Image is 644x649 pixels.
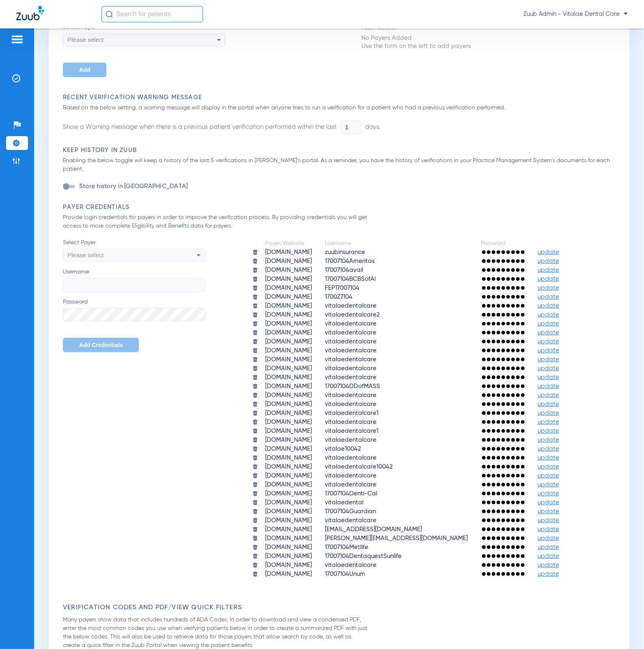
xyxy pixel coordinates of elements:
[259,400,318,408] td: [DOMAIN_NAME]
[252,553,258,559] img: trash.svg
[252,508,258,514] img: trash.svg
[538,285,559,291] span: update
[259,347,318,355] td: [DOMAIN_NAME]
[538,392,559,398] span: update
[63,146,619,154] h3: Keep History in Zuub
[102,6,203,22] input: Search for patients
[252,419,258,425] img: trash.svg
[106,11,113,18] img: Search Icon
[325,535,468,541] span: [PERSON_NAME][EMAIL_ADDRESS][DOMAIN_NAME]
[361,34,471,51] td: No Payers Added Use the form on the left to add payers
[259,257,318,265] td: [DOMAIN_NAME]
[325,285,359,291] span: FEP17007104
[325,464,393,470] span: vitalaedentalcare10042
[325,374,376,380] span: vitalaedentalcare
[538,267,559,273] span: update
[259,409,318,417] td: [DOMAIN_NAME]
[475,239,531,247] td: Password
[252,571,258,577] img: trash.svg
[259,463,318,471] td: [DOMAIN_NAME]
[325,312,380,318] span: vitalaedentalcare2
[325,330,376,336] span: vitalaedentalcare
[538,374,559,380] span: update
[325,562,376,568] span: vitalaedentalcare
[259,373,318,382] td: [DOMAIN_NAME]
[325,491,377,497] span: 17007104Denti-Cal
[325,553,402,559] span: 17007104DentaquestSunlife
[538,446,559,452] span: update
[259,472,318,480] td: [DOMAIN_NAME]
[252,330,258,336] img: trash.svg
[325,455,376,461] span: vitalaedentalcare
[259,275,318,283] td: [DOMAIN_NAME]
[252,303,258,309] img: trash.svg
[252,276,258,282] img: trash.svg
[259,302,318,310] td: [DOMAIN_NAME]
[252,410,258,416] img: trash.svg
[79,67,90,73] span: Add
[259,239,318,247] td: Payer/Website
[252,285,258,291] img: trash.svg
[259,391,318,399] td: [DOMAIN_NAME]
[259,552,318,560] td: [DOMAIN_NAME]
[325,401,376,407] span: vitalaedentalcare
[259,266,318,274] td: [DOMAIN_NAME]
[252,267,258,273] img: trash.svg
[325,303,376,309] span: vitalaedentalcare
[252,473,258,479] img: trash.svg
[325,517,376,523] span: vitalaedentalcare
[259,338,318,346] td: [DOMAIN_NAME]
[325,383,380,389] span: 17007104DDofMASS
[325,499,363,506] span: vitalaedental
[325,571,365,577] span: 17007104Unum
[538,517,559,523] span: update
[252,312,258,318] img: trash.svg
[259,454,318,462] td: [DOMAIN_NAME]
[252,383,258,389] img: trash.svg
[252,437,258,443] img: trash.svg
[11,35,24,44] img: hamburger-icon
[603,610,644,649] iframe: Chat Widget
[325,544,368,550] span: 17007104Metlife
[319,239,474,247] td: Username
[259,365,318,373] td: [DOMAIN_NAME]
[325,321,376,327] span: vitalaedentalcare
[63,308,205,322] input: Password
[325,446,361,452] span: vitalae10042
[538,383,559,389] span: update
[325,267,363,273] span: 17007104avail
[63,268,205,292] label: Username
[252,339,258,345] img: trash.svg
[538,526,559,532] span: update
[259,293,318,301] td: [DOMAIN_NAME]
[259,248,318,256] td: [DOMAIN_NAME]
[538,339,559,345] span: update
[252,321,258,327] img: trash.svg
[63,203,619,211] h3: Payer Credentials
[538,258,559,264] span: update
[538,464,559,470] span: update
[67,252,104,258] span: Please select
[259,490,318,498] td: [DOMAIN_NAME]
[252,365,258,371] img: trash.svg
[523,10,628,18] span: Zuub Admin - Vitalae Dental Care
[538,437,559,443] span: update
[63,278,205,292] input: Username
[538,491,559,497] span: update
[252,535,258,541] img: trash.svg
[325,526,422,532] span: [EMAIL_ADDRESS][DOMAIN_NAME]
[259,508,318,516] td: [DOMAIN_NAME]
[538,294,559,300] span: update
[252,482,258,488] img: trash.svg
[538,347,559,354] span: update
[259,436,318,444] td: [DOMAIN_NAME]
[63,120,380,134] li: Show a Warning message when there is a previous patient verification performed within the last days.
[252,294,258,300] img: trash.svg
[259,481,318,489] td: [DOMAIN_NAME]
[325,258,375,264] span: 17007104Ameritas
[252,356,258,362] img: trash.svg
[63,63,106,77] button: Add
[538,365,559,371] span: update
[325,294,352,300] span: 1700Z7104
